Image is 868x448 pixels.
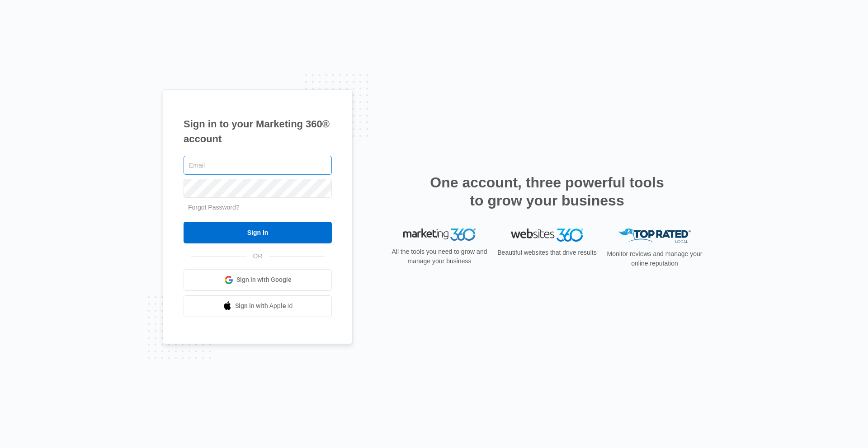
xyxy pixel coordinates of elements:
img: Top Rated Local [618,229,691,243]
span: OR [247,252,269,261]
p: Monitor reviews and manage your online reputation [604,249,705,268]
a: Forgot Password? [188,204,240,211]
img: Marketing 360 [403,229,476,241]
h1: Sign in to your Marketing 360® account [184,117,332,146]
a: Sign in with Apple Id [184,295,332,317]
p: All the tools you need to grow and manage your business [389,247,490,266]
span: Sign in with Google [236,275,292,285]
img: Websites 360 [511,229,583,242]
h2: One account, three powerful tools to grow your business [427,173,667,210]
input: Sign In [184,222,332,243]
a: Sign in with Google [184,269,332,291]
p: Beautiful websites that drive results [496,248,598,257]
span: Sign in with Apple Id [235,301,293,311]
input: Email [184,156,332,175]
